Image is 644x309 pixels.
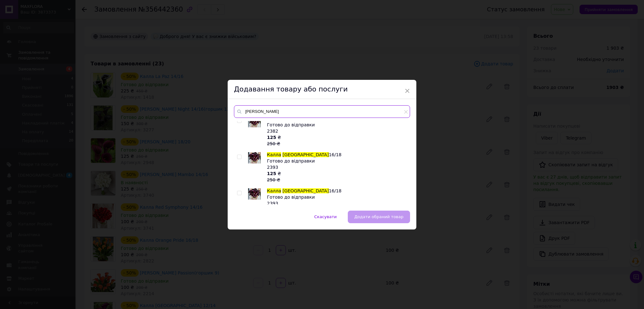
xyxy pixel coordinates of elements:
[267,171,276,176] b: 125
[329,116,341,121] span: 14/16
[267,135,276,140] b: 125
[267,177,280,182] span: 250 ₴
[234,105,410,118] input: Пошук за товарами та послугами
[404,86,410,96] span: ×
[248,188,261,200] img: Калла Valencia 16/18
[282,188,329,193] span: [GEOGRAPHIC_DATA]
[267,122,407,128] div: Готово до відправки
[228,80,416,99] div: Додавання товару або послуги
[282,116,329,121] span: [GEOGRAPHIC_DATA]
[267,116,281,121] span: Калла
[267,158,407,164] div: Готово до відправки
[308,211,343,223] button: Скасувати
[267,165,278,170] span: 2393
[248,152,261,163] img: Калла Valencia 16/18
[329,188,341,193] span: 16/18
[329,152,341,157] span: 16/18
[267,152,281,157] span: Калла
[267,134,407,147] div: ₴
[267,170,407,183] div: ₴
[248,116,261,127] img: Калла Valencia 14/16
[267,194,407,200] div: Готово до відправки
[282,152,329,157] span: [GEOGRAPHIC_DATA]
[267,129,278,134] span: 2382
[267,201,278,206] span: 2393
[314,214,336,219] span: Скасувати
[267,188,281,193] span: Калла
[267,141,280,146] span: 250 ₴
